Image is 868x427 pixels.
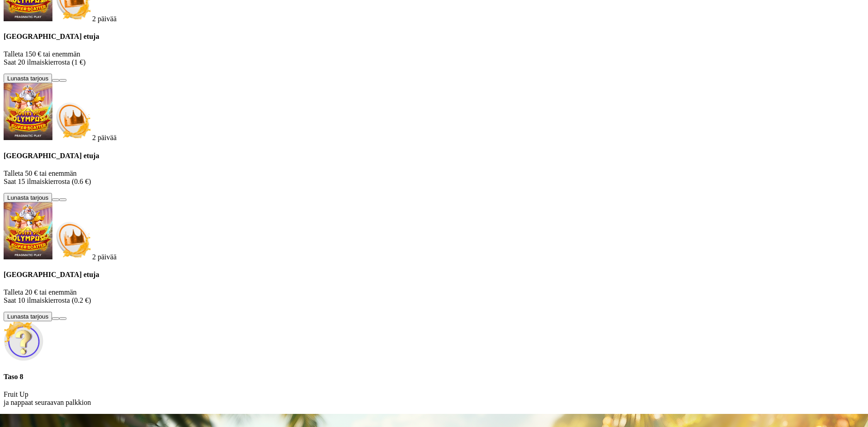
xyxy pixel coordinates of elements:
img: Deposit bonus icon [52,220,92,259]
img: Gates of Olympus Super Scatter [4,202,52,259]
span: Lunasta tarjous [7,75,48,82]
button: Lunasta tarjous [4,74,52,83]
span: Lunasta tarjous [7,313,48,320]
button: info [59,317,66,320]
button: Lunasta tarjous [4,193,52,202]
span: Lunasta tarjous [7,194,48,201]
p: Fruit Up ja nappaat seuraavan palkkion [4,390,864,407]
p: Talleta 150 € tai enemmän Saat 20 ilmaiskierrosta (1 €) [4,50,864,66]
p: Talleta 50 € tai enemmän Saat 15 ilmaiskierrosta (0.6 €) [4,169,864,186]
h4: [GEOGRAPHIC_DATA] etuja [4,271,864,279]
img: Gates of Olympus Super Scatter [4,83,52,140]
h4: Taso 8 [4,373,864,381]
img: Unlock reward icon [4,321,43,361]
img: Deposit bonus icon [52,100,92,140]
p: Talleta 20 € tai enemmän Saat 10 ilmaiskierrosta (0.2 €) [4,288,864,305]
button: Lunasta tarjous [4,312,52,321]
span: countdown [92,134,117,141]
span: countdown [92,15,117,23]
span: countdown [92,253,117,261]
button: info [59,79,66,82]
h4: [GEOGRAPHIC_DATA] etuja [4,152,864,160]
button: info [59,198,66,201]
h4: [GEOGRAPHIC_DATA] etuja [4,33,864,41]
